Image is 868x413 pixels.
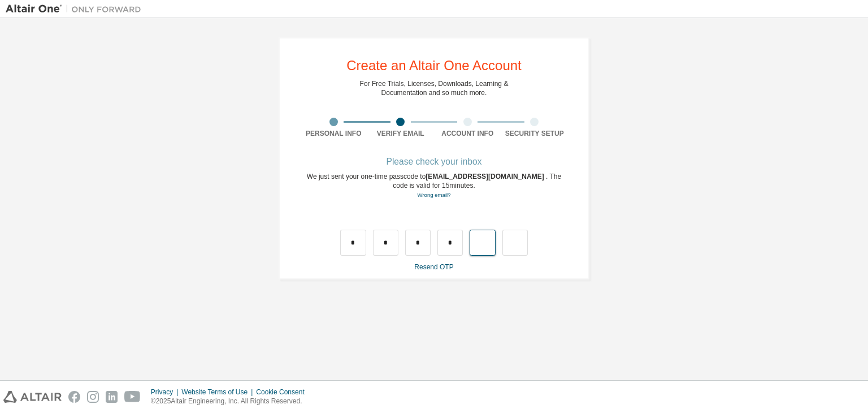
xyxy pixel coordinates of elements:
div: For Free Trials, Licenses, Downloads, Learning & Documentation and so much more. [360,79,509,97]
div: Create an Altair One Account [346,59,522,72]
img: youtube.svg [124,391,141,403]
div: Privacy [151,388,181,397]
div: Personal Info [300,129,367,138]
a: Go back to the registration form [417,192,450,198]
div: Website Terms of Use [181,388,256,397]
div: Please check your inbox [300,158,568,165]
div: Cookie Consent [256,388,311,397]
a: Resend OTP [414,263,453,271]
div: Account Info [434,129,501,138]
div: Security Setup [501,129,568,138]
img: instagram.svg [87,391,99,403]
span: [EMAIL_ADDRESS][DOMAIN_NAME] [426,173,546,180]
img: altair_logo.svg [3,391,62,403]
img: linkedin.svg [106,391,118,403]
img: Altair One [6,3,147,15]
div: Verify Email [367,129,435,138]
div: We just sent your one-time passcode to . The code is valid for 15 minutes. [300,172,568,200]
img: facebook.svg [68,391,80,403]
p: © 2025 Altair Engineering, Inc. All Rights Reserved. [151,397,311,406]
